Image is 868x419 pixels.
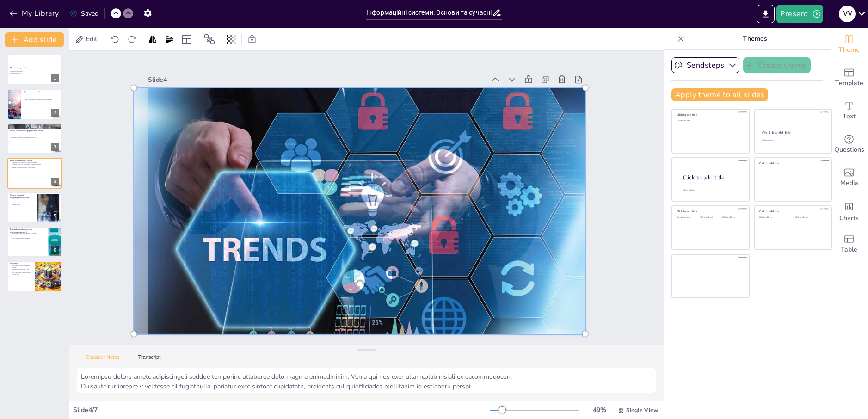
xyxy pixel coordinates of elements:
[10,69,59,72] p: Ця презентація розглядає основи інформаційних систем, їх роль у сучасному світі та новітні тенден...
[7,55,62,85] div: 1
[838,45,860,55] span: Theme
[51,143,59,151] div: 3
[835,78,863,88] span: Template
[10,207,35,210] p: Ці тенденції змінюють взаємодію з системами.
[5,32,64,47] button: Add slide
[677,209,743,213] div: Click to add title
[10,233,46,234] p: Інформаційні системи допомагають у навчанні.
[839,5,856,23] button: V V
[10,162,59,164] p: Основні види: управлінські, навчальні, медичні.
[24,100,59,102] p: Інформаційні системи допомагають у прийнятті рішень.
[9,135,58,136] p: Апаратні засоби є фізичними елементами системи.
[51,178,59,186] div: 4
[831,228,868,261] div: Add a table
[366,6,492,19] input: Insert title
[831,128,868,161] div: Get real-time input from your audience
[24,98,59,100] p: Вони забезпечують ефективність роботи з даними.
[7,6,63,21] button: My Library
[677,120,743,122] div: Click to add text
[795,216,825,219] div: Click to add text
[759,161,825,165] div: Click to add title
[51,74,59,82] div: 1
[51,281,59,289] div: 7
[626,407,658,414] span: Single View
[84,35,99,43] span: Edit
[77,354,129,364] button: Speaker Notes
[671,57,739,73] button: Sendsteps
[10,202,35,205] p: Хмарні технології забезпечують доступ з будь-якої точки.
[10,228,46,233] p: Роль інформаційних систем у повсякденному житті
[24,91,59,93] p: Що таке інформаційна система?
[762,139,823,142] div: Click to add text
[9,136,58,138] p: Процедури визначають, як працювати з системою.
[10,205,35,207] p: Великі дані відкривають нові можливості.
[10,200,35,202] p: Використання штучного інтелекту.
[841,245,857,255] span: Table
[204,34,215,45] span: Position
[51,212,59,220] div: 5
[683,189,741,191] div: Click to add body
[677,113,743,117] div: Click to add title
[10,234,46,236] p: Вони спрощують роботу.
[588,406,610,414] div: 49 %
[77,368,656,393] textarea: Loremipsu dolors ametc adipiscingeli seddoe temporinc utlaboree dolo magn a enimadminim. Venia qu...
[73,406,490,414] div: Slide 4 / 7
[759,209,825,213] div: Click to add title
[831,94,868,128] div: Add text boxes
[700,216,720,219] div: Click to add text
[10,194,35,199] p: Сучасні тенденції в інформаційних системах
[7,158,62,188] div: 4
[10,164,59,166] p: Управлінські системи допомагають у прийнятті рішень.
[831,194,868,228] div: Add charts and graphs
[839,213,859,223] span: Charts
[683,173,742,181] div: Click to add title
[840,178,858,188] span: Media
[671,88,768,101] button: Apply theme to all slides
[831,28,868,61] div: Change the overall theme
[776,5,823,23] button: Present
[839,6,856,22] div: V V
[24,97,59,99] p: Інформаційні системи використовуються в різних сферах.
[24,95,59,97] p: Інформаційна система визначається як комплекс.
[10,159,59,162] p: Види інформаційних систем
[10,265,32,268] p: Інформаційні системи важливі для розвитку.
[831,61,868,94] div: Add ready made slides
[10,238,46,240] p: Вони також забезпечують розваги.
[179,32,194,47] div: Layout
[51,246,59,254] div: 6
[10,272,32,275] p: Вони допомагають у навчанні, роботі та спілкуванні.
[10,263,32,265] p: Висновки
[10,167,59,169] p: Медичні системи обробляють дані пацієнтів.
[9,138,58,140] p: Всі компоненти взаємодіють для досягнення спільної мети.
[831,161,868,194] div: Add images, graphics, shapes or video
[7,192,62,223] div: 5
[677,216,698,219] div: Click to add text
[843,111,856,122] span: Text
[757,5,775,23] button: Export to PowerPoint
[688,28,821,50] p: Themes
[51,109,59,117] div: 2
[722,216,743,219] div: Click to add text
[10,165,59,167] p: Навчальні системи сприяють освіті.
[834,145,864,155] span: Questions
[70,9,98,18] div: Saved
[10,67,36,69] strong: Основи інформаційних систем
[7,261,62,291] div: 7
[194,13,517,126] div: Slide 4
[762,130,824,136] div: Click to add title
[759,216,788,219] div: Click to add text
[10,236,46,238] p: Спілкування стало простішим.
[10,268,32,271] p: Розуміння систем необхідне для майбутнього.
[9,133,58,135] p: Основні компоненти: люди, дані, програмне забезпечення.
[10,73,59,74] p: Generated with [URL]
[129,354,170,364] button: Transcript
[7,89,62,119] div: 2
[743,57,811,73] button: Create theme
[7,123,62,154] div: 3
[10,275,32,277] p: Вони відкривають нові можливості.
[7,227,62,257] div: 6
[9,129,58,132] p: Основні компоненти інформаційних систем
